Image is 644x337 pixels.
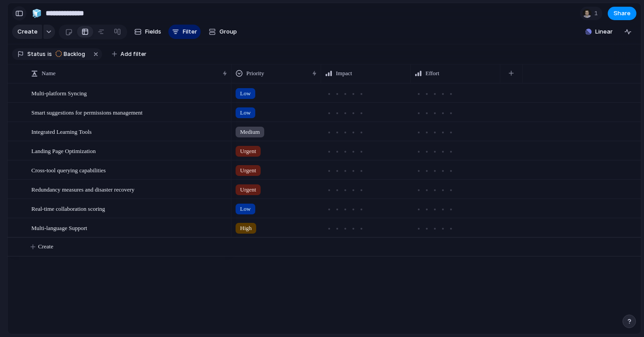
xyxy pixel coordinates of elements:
span: Filter [183,27,197,36]
span: Multi-platform Syncing [31,88,87,98]
span: Linear [595,27,613,36]
span: Impact [336,69,352,78]
span: Integrated Learning Tools [31,126,92,137]
span: Low [240,89,251,98]
span: Priority [246,69,264,78]
span: Urgent [240,147,256,156]
span: Landing Page Optimization [31,145,96,156]
span: Redundancy measures and disaster recovery [31,184,134,194]
span: Share [614,9,631,18]
span: Medium [240,128,260,137]
span: Create [17,27,38,36]
span: Fields [145,27,161,36]
button: Group [204,25,241,39]
span: Urgent [240,185,256,194]
button: Linear [582,25,616,38]
button: Fields [131,25,165,39]
span: Low [240,108,251,117]
button: Share [608,7,636,20]
span: Backlog [64,50,85,58]
span: Group [219,27,237,36]
span: 1 [594,9,601,18]
span: Effort [425,69,439,78]
span: Multi-language Support [31,222,87,233]
span: Name [42,69,56,78]
span: High [240,224,252,233]
span: Status [27,50,46,58]
button: Create [12,25,42,39]
span: Low [240,205,251,213]
button: is [46,49,54,59]
span: Urgent [240,166,256,175]
span: is [47,50,52,58]
button: 🧊 [30,6,44,21]
span: Create [38,242,53,251]
button: Backlog [53,49,90,59]
span: Cross-tool querying capabilities [31,165,106,175]
span: Real-time collaboration scoring [31,203,105,213]
button: Filter [168,25,201,39]
span: Add filter [120,50,146,58]
button: Add filter [107,48,152,60]
span: Smart suggestions for permissions management [31,107,142,117]
div: 🧊 [32,7,42,19]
